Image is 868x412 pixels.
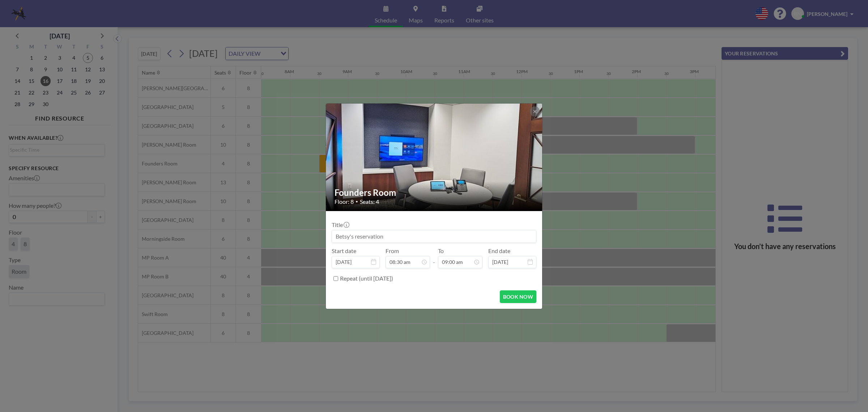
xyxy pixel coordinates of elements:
[433,250,435,266] span: -
[335,187,534,198] h2: Founders Room
[340,275,393,282] label: Repeat (until [DATE])
[356,199,358,204] span: •
[360,198,379,205] span: Seats: 4
[500,290,536,303] button: BOOK NOW
[332,230,536,243] input: Betsy's reservation
[332,221,349,228] label: Title
[488,247,510,255] label: End date
[332,247,356,255] label: Start date
[438,247,444,255] label: To
[326,75,543,239] img: 537.jpg
[386,247,399,255] label: From
[335,198,354,205] span: Floor: 8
